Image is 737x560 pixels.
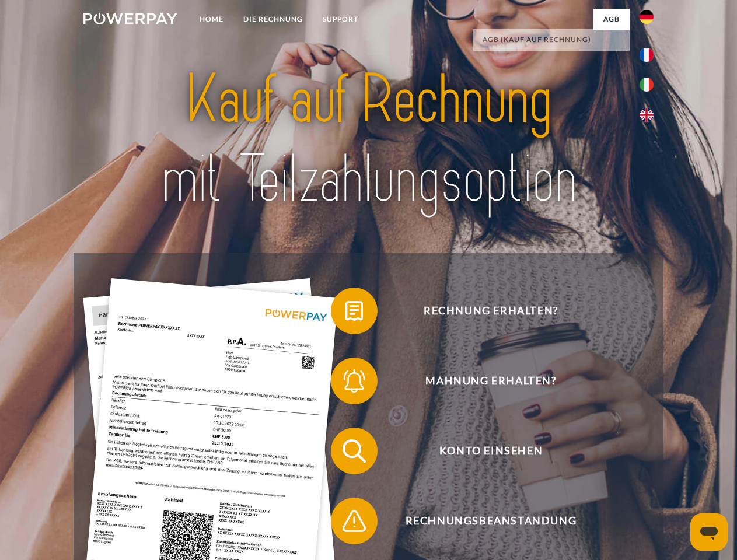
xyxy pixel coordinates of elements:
[331,288,634,334] button: Rechnung erhalten?
[473,29,630,50] a: AGB (Kauf auf Rechnung)
[190,9,233,30] a: Home
[331,498,634,544] button: Rechnungsbeanstandung
[473,50,630,71] a: AGB (Kreditkonto/Teilzahlung)
[640,48,654,62] img: fr
[340,296,369,325] img: qb_bill.svg
[348,498,634,544] span: Rechnungsbeanstandung
[348,358,634,404] span: Mahnung erhalten?
[640,78,654,92] img: it
[313,9,368,30] a: SUPPORT
[690,513,728,551] iframe: Schaltfläche zum Öffnen des Messaging-Fensters
[340,436,369,466] img: qb_search.svg
[233,9,313,30] a: DIE RECHNUNG
[331,428,634,474] button: Konto einsehen
[111,56,626,223] img: title-powerpay_de.svg
[593,9,630,30] a: agb
[340,366,369,395] img: qb_bell.svg
[331,358,634,404] button: Mahnung erhalten?
[348,288,634,334] span: Rechnung erhalten?
[640,108,654,122] img: en
[83,13,177,24] img: logo-powerpay-white.svg
[340,506,369,535] img: qb_warning.svg
[348,428,634,474] span: Konto einsehen
[640,10,654,24] img: de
